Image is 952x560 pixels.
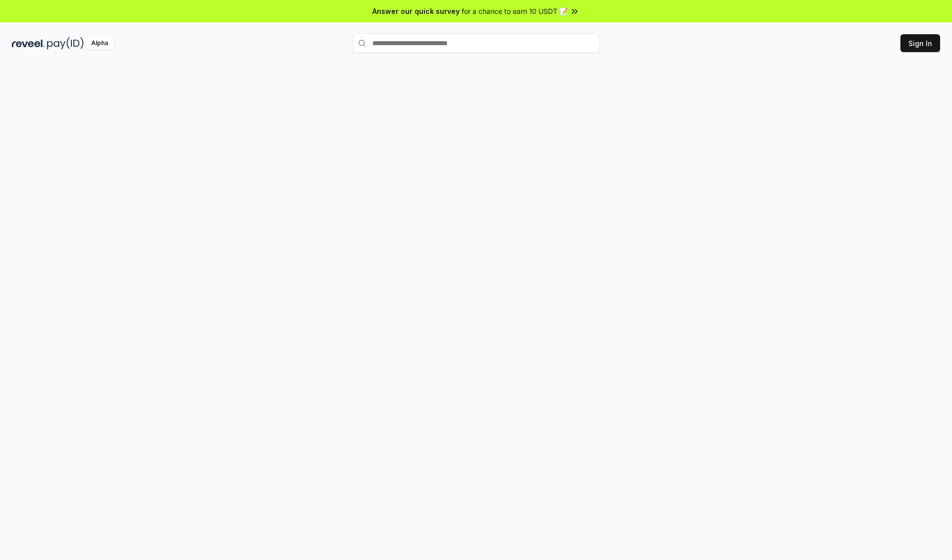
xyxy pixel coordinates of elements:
img: pay_id [47,37,84,50]
img: reveel_dark [12,37,45,50]
button: Sign In [900,34,940,52]
span: Answer our quick survey [372,6,460,16]
span: for a chance to earn 10 USDT 📝 [462,6,568,16]
div: Alpha [86,37,114,50]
